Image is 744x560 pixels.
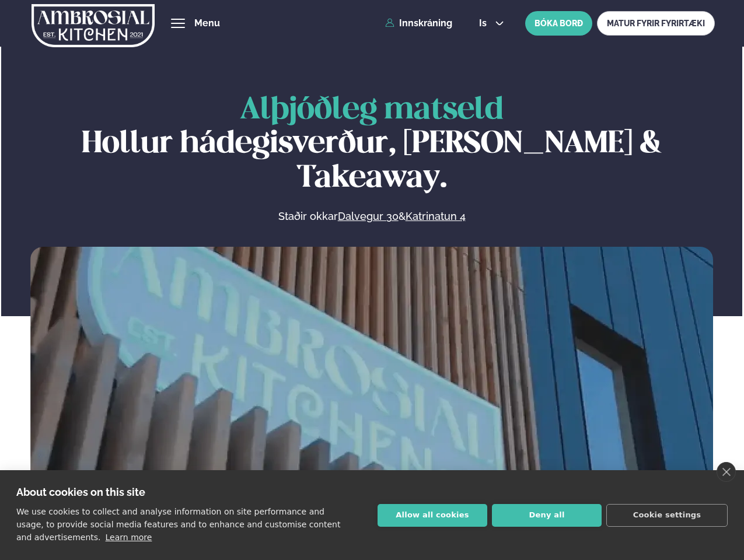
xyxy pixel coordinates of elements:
a: MATUR FYRIR FYRIRTÆKI [597,11,715,36]
p: We use cookies to collect and analyse information on site performance and usage, to provide socia... [16,507,340,542]
button: is [470,19,514,28]
span: is [479,19,490,28]
a: Innskráning [385,18,452,29]
p: Staðir okkar & [151,209,592,223]
img: logo [32,2,155,50]
span: Alþjóðleg matseld [240,96,504,125]
a: Learn more [106,533,152,542]
a: close [717,462,736,482]
a: Katrinatun 4 [406,209,466,223]
a: Dalvegur 30 [338,209,399,223]
strong: About cookies on this site [16,486,145,498]
button: Deny all [492,504,602,527]
h1: Hollur hádegisverður, [PERSON_NAME] & Takeaway. [30,93,713,195]
button: hamburger [171,16,185,30]
button: BÓKA BORÐ [525,11,592,36]
button: Cookie settings [606,504,728,527]
button: Allow all cookies [378,504,487,527]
